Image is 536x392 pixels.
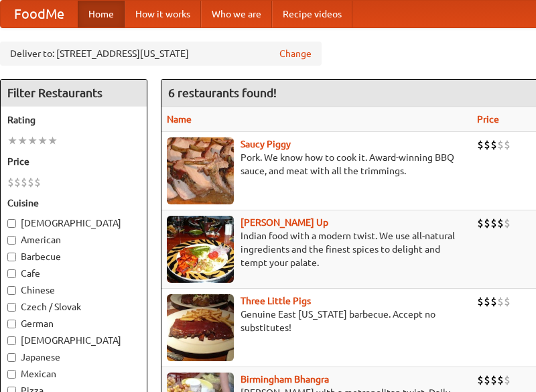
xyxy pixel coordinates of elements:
[7,336,16,345] input: [DEMOGRAPHIC_DATA]
[7,367,140,381] label: Mexican
[272,1,352,27] a: Recipe videos
[504,137,511,152] li: $
[27,175,34,190] li: $
[504,294,511,309] li: $
[241,217,328,228] a: [PERSON_NAME] Up
[484,373,490,387] li: $
[167,114,192,125] a: Name
[7,196,140,210] h5: Cuisine
[17,133,27,148] li: ★
[167,229,466,269] p: Indian food with a modern twist. We use all-natural ingredients and the finest spices to delight ...
[477,216,484,231] li: $
[7,303,16,312] input: Czech / Slovak
[7,253,16,261] input: Barbecue
[484,294,490,309] li: $
[167,216,234,283] img: curryup.jpg
[279,47,312,60] a: Change
[241,139,291,149] a: Saucy Piggy
[241,296,311,306] a: Three Little Pigs
[7,250,140,263] label: Barbecue
[490,216,497,231] li: $
[497,373,504,387] li: $
[38,133,48,148] li: ★
[7,216,140,230] label: [DEMOGRAPHIC_DATA]
[497,137,504,152] li: $
[490,294,497,309] li: $
[7,370,16,379] input: Mexican
[7,219,16,228] input: [DEMOGRAPHIC_DATA]
[7,350,140,364] label: Japanese
[48,133,58,148] li: ★
[125,1,201,27] a: How it works
[241,374,329,385] a: Birmingham Bhangra
[7,113,140,127] h5: Rating
[168,86,277,99] ng-pluralize: 6 restaurants found!
[27,133,38,148] li: ★
[477,114,499,125] a: Price
[7,286,16,295] input: Chinese
[7,267,140,280] label: Cafe
[7,233,140,247] label: American
[1,80,147,107] h4: Filter Restaurants
[484,137,490,152] li: $
[477,137,484,152] li: $
[7,317,140,330] label: German
[490,137,497,152] li: $
[167,137,234,204] img: saucy.jpg
[7,236,16,245] input: American
[504,373,511,387] li: $
[34,175,41,190] li: $
[7,300,140,314] label: Czech / Slovak
[1,1,78,27] a: FoodMe
[7,269,16,278] input: Cafe
[477,373,484,387] li: $
[497,216,504,231] li: $
[7,133,17,148] li: ★
[167,308,466,334] p: Genuine East [US_STATE] barbecue. Accept no substitutes!
[167,151,466,178] p: Pork. We know how to cook it. Award-winning BBQ sauce, and meat with all the trimmings.
[7,155,140,168] h5: Price
[7,334,140,347] label: [DEMOGRAPHIC_DATA]
[7,175,14,190] li: $
[78,1,125,27] a: Home
[7,283,140,297] label: Chinese
[201,1,272,27] a: Who we are
[497,294,504,309] li: $
[7,320,16,328] input: German
[14,175,21,190] li: $
[504,216,511,231] li: $
[21,175,27,190] li: $
[490,373,497,387] li: $
[167,294,234,361] img: littlepigs.jpg
[477,294,484,309] li: $
[7,353,16,362] input: Japanese
[484,216,490,231] li: $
